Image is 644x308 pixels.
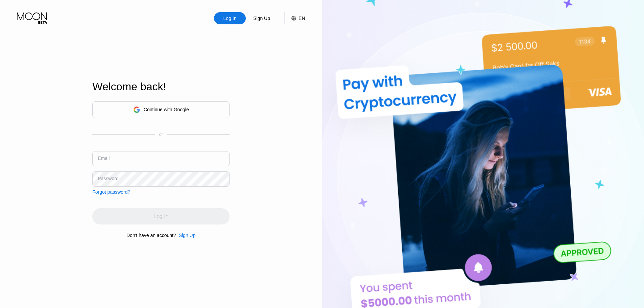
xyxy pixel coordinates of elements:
[92,101,230,118] div: Continue with Google
[92,80,230,93] div: Welcome back!
[179,233,196,238] div: Sign Up
[98,176,118,181] div: Password
[92,189,130,195] div: Forgot password?
[246,12,278,24] div: Sign Up
[214,12,246,24] div: Log In
[223,15,237,22] div: Log In
[299,16,305,21] div: EN
[284,12,305,24] div: EN
[126,233,176,238] div: Don't have an account?
[253,15,271,22] div: Sign Up
[159,132,163,137] div: or
[176,233,196,238] div: Sign Up
[98,156,110,161] div: Email
[144,107,189,112] div: Continue with Google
